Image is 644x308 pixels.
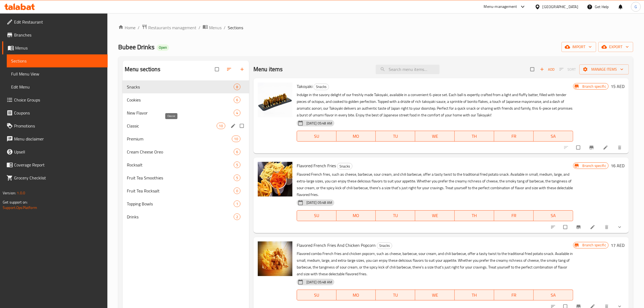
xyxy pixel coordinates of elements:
[560,222,572,232] span: Select to update
[14,136,103,142] span: Menu disclaimer
[217,123,225,129] div: items
[123,184,249,197] div: Fruit Tea Rocksalt0
[494,131,534,142] button: FR
[234,110,240,116] span: 4
[573,221,586,233] button: Branch-specific-item
[539,65,556,74] span: Add item
[457,291,492,299] span: TH
[258,241,292,276] img: Flavored French Fries And Chicken Popcorn
[297,290,336,300] button: SU
[611,241,625,249] h6: 17 AED
[232,136,240,142] span: 10
[234,201,240,207] span: 1
[297,210,336,221] button: SU
[3,199,28,206] span: Get support on:
[580,84,608,89] span: Branch specific
[2,158,108,171] a: Coverage Report
[123,119,249,132] div: Classic10edit
[299,132,334,140] span: SU
[123,132,249,145] div: Premium10
[14,123,103,129] span: Promotions
[127,123,217,129] span: Classic
[230,122,238,129] button: edit
[566,44,592,50] span: import
[234,214,240,220] div: items
[127,201,234,207] span: Topping Bowls
[455,131,494,142] button: TH
[297,131,336,142] button: SU
[157,45,169,50] span: Open
[2,119,108,132] a: Promotions
[580,243,608,248] span: Branch specific
[7,67,108,80] a: Full Menu View
[127,188,234,194] span: Fruit Tea Rocksalt
[223,63,236,75] span: Sort sections
[304,280,334,285] span: [DATE] 05:48 AM
[258,162,292,196] img: Flavored French Fries
[494,210,534,221] button: FR
[14,162,103,168] span: Coverage Report
[376,210,415,221] button: TU
[540,66,554,73] span: Add
[2,93,108,106] a: Choice Groups
[127,136,232,142] span: Premium
[496,212,531,219] span: FR
[232,136,240,142] div: items
[234,214,240,219] span: 2
[614,221,627,233] button: show more
[339,132,374,140] span: MO
[123,197,249,210] div: Topping Bowls1
[314,84,329,90] span: Snacks
[11,71,103,77] span: Full Menu View
[2,145,108,158] a: Upsell
[603,44,629,50] span: export
[123,158,249,171] div: Rocksalt5
[496,291,531,299] span: FR
[17,189,25,196] span: 1.0.0
[547,221,560,233] button: sort-choices
[123,78,249,225] nav: Menu sections
[7,80,108,93] a: Edit Menu
[337,163,352,169] span: Snacks
[534,210,573,221] button: SA
[234,149,240,155] div: items
[14,19,103,25] span: Edit Restaurant
[536,212,571,219] span: SA
[234,149,240,155] span: 6
[127,84,234,90] div: Snacks
[127,175,234,181] span: Fruit Tea Smoothies
[336,290,376,300] button: MO
[234,110,240,116] div: items
[417,212,453,219] span: WE
[125,65,160,73] h2: Menu sections
[299,212,334,219] span: SU
[457,132,492,140] span: TH
[376,65,440,74] input: search
[455,290,494,300] button: TH
[127,149,234,155] span: Cream Cheese Oreo
[127,162,234,168] span: Rocksalt
[376,290,415,300] button: TU
[2,171,108,184] a: Grocery Checklist
[598,42,633,52] button: export
[297,250,573,277] p: Flavored combo French fries and chicken popcorn, such as cheese, barbecue, sour cream, and chili ...
[2,132,108,145] a: Menu disclaimer
[299,291,334,299] span: SU
[496,132,531,140] span: FR
[258,83,292,117] img: Takoyaki
[234,201,240,207] div: items
[127,214,234,220] span: Drinks
[123,210,249,223] div: Drinks2
[123,171,249,184] div: Fruit Tea Smoothies5
[11,58,103,64] span: Sections
[584,66,625,73] span: Manage items
[234,188,240,194] div: items
[417,291,453,299] span: WE
[579,64,629,74] button: Manage items
[234,97,240,103] span: 6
